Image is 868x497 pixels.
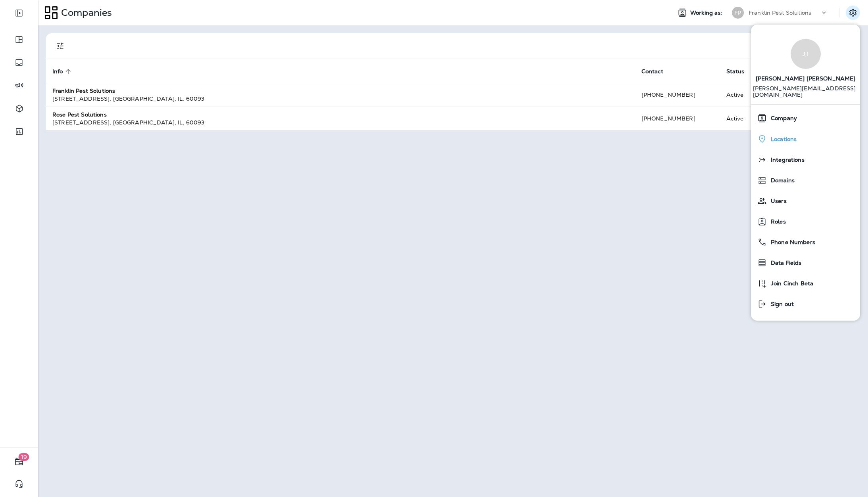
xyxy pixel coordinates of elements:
[720,83,779,107] td: Active
[767,115,797,122] span: Company
[767,198,787,205] span: Users
[635,107,720,130] td: [PHONE_NUMBER]
[751,149,860,170] button: Integrations
[754,255,857,271] a: Data Fields
[751,170,860,191] button: Domains
[751,252,860,273] button: Data Fields
[52,68,73,75] span: Info
[641,68,674,75] span: Contact
[726,68,745,75] span: Status
[52,111,107,118] strong: Rose Pest Solutions
[767,218,786,225] span: Roles
[726,68,755,75] span: Status
[754,110,857,126] a: Company
[754,193,857,209] a: Users
[751,108,860,128] button: Company
[751,273,860,294] button: Join Cinch Beta
[754,234,857,250] a: Phone Numbers
[751,31,860,104] a: J I[PERSON_NAME] [PERSON_NAME] [PERSON_NAME][EMAIL_ADDRESS][DOMAIN_NAME]
[767,157,805,163] span: Integrations
[8,5,30,21] button: Expand Sidebar
[751,191,860,211] button: Users
[751,128,860,149] button: Locations
[58,7,112,19] p: Companies
[52,87,115,94] strong: Franklin Pest Solutions
[52,68,63,75] span: Info
[751,211,860,232] button: Roles
[754,214,857,229] a: Roles
[690,10,724,16] span: Working as:
[756,69,856,85] span: [PERSON_NAME] [PERSON_NAME]
[751,232,860,252] button: Phone Numbers
[732,7,744,19] div: FP
[846,6,860,20] button: Settings
[767,177,795,184] span: Domains
[791,39,821,69] div: J I
[52,95,629,103] div: [STREET_ADDRESS] , [GEOGRAPHIC_DATA] , IL , 60093
[641,68,663,75] span: Contact
[753,85,858,104] p: [PERSON_NAME][EMAIL_ADDRESS][DOMAIN_NAME]
[8,454,30,470] button: 19
[635,83,720,107] td: [PHONE_NUMBER]
[754,131,857,147] a: Locations
[754,152,857,168] a: Integrations
[767,136,797,143] span: Locations
[767,260,802,266] span: Data Fields
[767,301,794,308] span: Sign out
[720,107,779,130] td: Active
[52,38,68,54] button: Filters
[52,119,629,126] div: [STREET_ADDRESS] , [GEOGRAPHIC_DATA] , IL , 60093
[751,294,860,314] button: Sign out
[749,10,811,16] p: Franklin Pest Solutions
[754,172,857,188] a: Domains
[767,280,813,287] span: Join Cinch Beta
[19,453,29,461] span: 19
[767,239,815,246] span: Phone Numbers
